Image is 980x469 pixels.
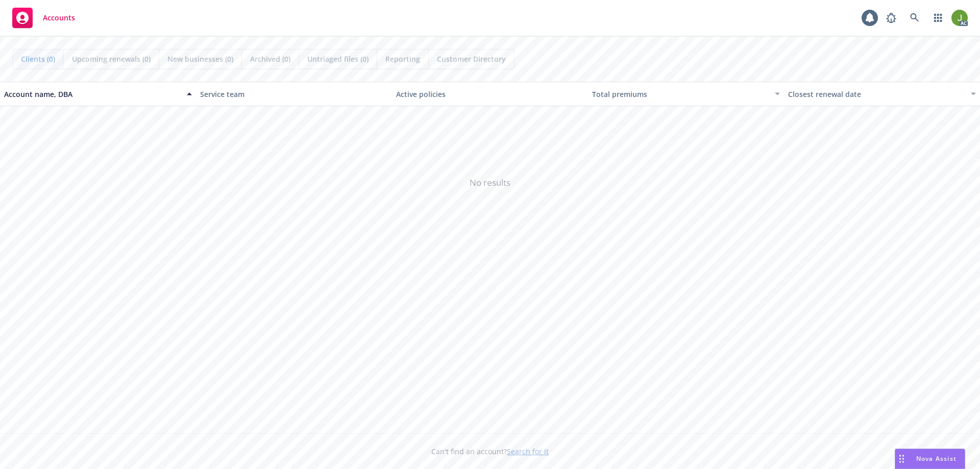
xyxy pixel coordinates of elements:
a: Search [904,8,925,28]
div: Active policies [396,89,584,100]
button: Total premiums [588,82,784,106]
div: Closest renewal date [788,89,965,100]
span: Accounts [43,14,75,22]
button: Active policies [392,82,588,106]
div: Total premiums [592,89,769,100]
button: Closest renewal date [784,82,980,106]
span: Customer Directory [437,54,506,64]
a: Search for it [507,447,549,456]
span: New businesses (0) [167,54,233,64]
span: Reporting [385,54,420,64]
a: Switch app [928,8,948,28]
a: Report a Bug [881,8,901,28]
span: Nova Assist [916,454,957,463]
div: Service team [200,89,388,100]
button: Service team [196,82,392,106]
div: Drag to move [895,449,908,468]
span: Clients (0) [21,54,55,64]
span: Archived (0) [250,54,290,64]
button: Nova Assist [895,449,965,469]
span: Can't find an account? [431,446,549,457]
div: Account name, DBA [4,89,181,100]
img: photo [951,10,968,26]
span: Upcoming renewals (0) [72,54,151,64]
span: Untriaged files (0) [307,54,369,64]
a: Accounts [8,4,79,32]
